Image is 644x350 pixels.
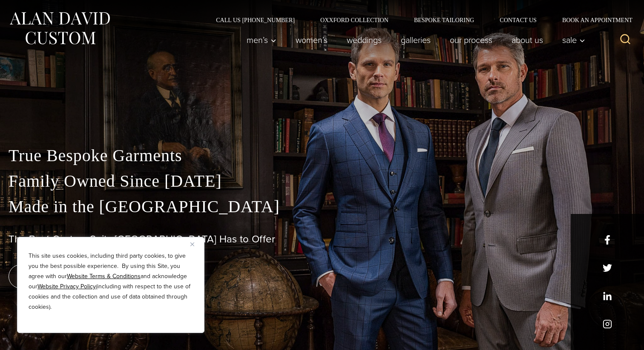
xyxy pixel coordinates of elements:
a: Book an Appointment [549,17,635,23]
a: Bespoke Tailoring [401,17,487,23]
img: Alan David Custom [9,9,111,47]
span: Sale [562,36,585,44]
a: Website Terms & Conditions [67,272,141,281]
a: Contact Us [487,17,549,23]
p: True Bespoke Garments Family Owned Since [DATE] Made in the [GEOGRAPHIC_DATA] [9,143,635,219]
a: Women’s [286,31,337,48]
img: Close [190,242,194,246]
a: Call Us [PHONE_NUMBER] [203,17,308,23]
a: About Us [502,31,553,48]
a: Oxxford Collection [308,17,401,23]
h1: The Best Custom Suits [GEOGRAPHIC_DATA] Has to Offer [9,233,635,245]
a: weddings [337,31,391,48]
button: View Search Form [615,30,635,50]
span: Men’s [247,36,276,44]
button: Close [190,239,201,249]
a: Galleries [391,31,440,48]
a: book an appointment [9,265,128,288]
a: Website Privacy Policy [37,282,96,291]
a: Our Process [440,31,502,48]
p: This site uses cookies, including third party cookies, to give you the best possible experience. ... [29,251,193,312]
nav: Primary Navigation [237,31,590,48]
nav: Secondary Navigation [203,17,635,23]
